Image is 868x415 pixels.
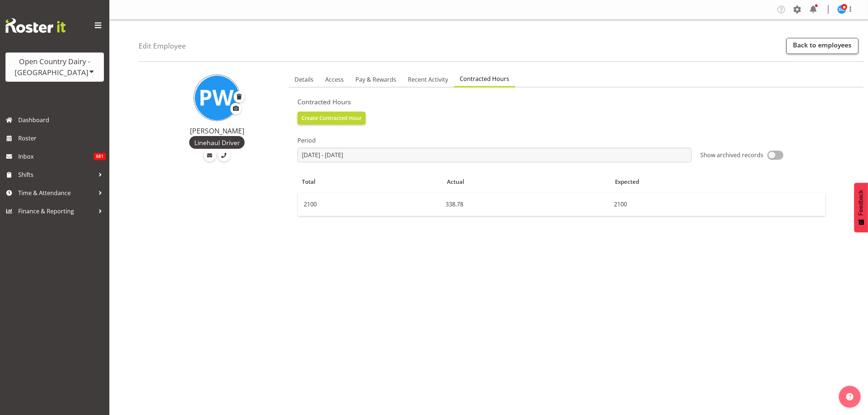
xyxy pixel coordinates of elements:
[18,115,106,125] span: Dashboard
[846,393,853,400] img: help-xxl-2.png
[18,206,95,217] span: Finance & Reporting
[194,74,240,121] img: paul-wilson9944.jpg
[460,74,509,83] span: Contracted Hours
[5,18,66,33] img: Rosterit website logo
[302,178,316,186] span: Total
[139,42,186,50] h4: Edit Employee
[443,193,611,216] td: 338.78
[218,149,230,162] a: Call Employee
[611,193,825,216] td: 2100
[786,38,859,54] a: Back to employees
[615,178,639,186] span: Expected
[355,75,396,84] span: Pay & Rewards
[297,148,692,162] input: Click to select...
[297,136,692,145] label: Period
[297,98,855,106] h5: Contracted Hours
[854,183,868,232] button: Feedback - Show survey
[18,169,95,180] span: Shifts
[297,112,366,125] button: Create Contracted Hour
[295,75,314,84] span: Details
[298,193,443,216] td: 2100
[408,75,448,84] span: Recent Activity
[194,138,240,147] span: Linehaul Driver
[700,151,767,159] span: Show archived records
[18,187,95,198] span: Time & Attendance
[94,153,106,160] span: 881
[18,133,106,144] span: Roster
[154,127,280,135] h4: [PERSON_NAME]
[837,5,846,14] img: steve-webb8258.jpg
[301,114,362,122] span: Create Contracted Hour
[325,75,344,84] span: Access
[13,56,97,78] div: Open Country Dairy - [GEOGRAPHIC_DATA]
[18,151,94,162] span: Inbox
[447,178,464,186] span: Actual
[203,149,216,162] a: Email Employee
[858,190,864,216] span: Feedback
